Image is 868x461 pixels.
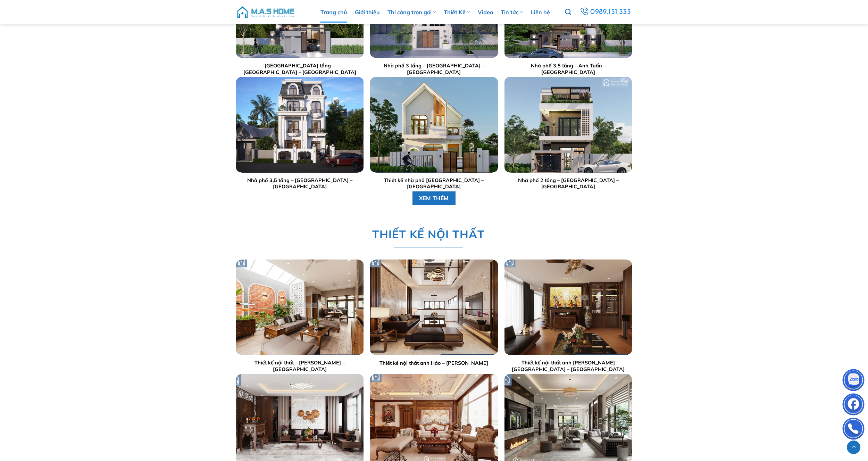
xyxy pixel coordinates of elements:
[508,177,628,190] a: Nhà phố 2 tầng – [GEOGRAPHIC_DATA] – [GEOGRAPHIC_DATA]
[370,77,498,172] img: Trang chủ 114
[843,419,864,440] img: Phone
[531,2,550,23] a: Liên hệ
[240,177,360,190] a: Nhà phố 3,5 tầng – [GEOGRAPHIC_DATA] – [GEOGRAPHIC_DATA]
[240,360,360,373] a: Thiết kế nội thất – [PERSON_NAME] – [GEOGRAPHIC_DATA]
[370,260,498,355] img: Trang chủ 117
[579,6,632,18] a: 0989.151.333
[236,260,364,355] img: Trang chủ 116
[508,63,628,75] a: Nhà phố 3,5 tầng – Anh Tuấn – [GEOGRAPHIC_DATA]
[847,441,860,454] a: Lên đầu trang
[508,360,628,373] a: Thiết kế nội thất anh [PERSON_NAME][GEOGRAPHIC_DATA] – [GEOGRAPHIC_DATA]
[478,2,493,23] a: Video
[387,2,436,23] a: Thi công trọn gói
[236,77,364,172] img: Trang chủ 113
[374,63,494,75] a: Nhà phố 3 tầng – [GEOGRAPHIC_DATA] – [GEOGRAPHIC_DATA]
[504,77,632,172] img: Trang chủ 115
[590,6,631,18] span: 0989.151.333
[504,260,632,355] img: Trang chủ 118
[843,395,864,416] img: Facebook
[419,194,449,203] span: XEM THÊM
[565,5,571,19] a: Tìm kiếm
[379,360,488,367] a: Thiết kế nội thất anh Hảo – [PERSON_NAME]
[843,371,864,392] img: Zalo
[444,2,470,23] a: Thiết Kế
[372,225,484,243] span: THIẾT KẾ NỘI THẤT
[236,2,295,23] img: M.A.S HOME – Tổng Thầu Thiết Kế Và Xây Nhà Trọn Gói
[355,2,380,23] a: Giới thiệu
[320,2,347,23] a: Trang chủ
[412,191,456,205] a: XEM THÊM
[374,177,494,190] a: Thiết kế nhà phố [GEOGRAPHIC_DATA] – [GEOGRAPHIC_DATA]
[501,2,523,23] a: Tin tức
[240,63,360,75] a: [GEOGRAPHIC_DATA] tầng – [GEOGRAPHIC_DATA] – [GEOGRAPHIC_DATA]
